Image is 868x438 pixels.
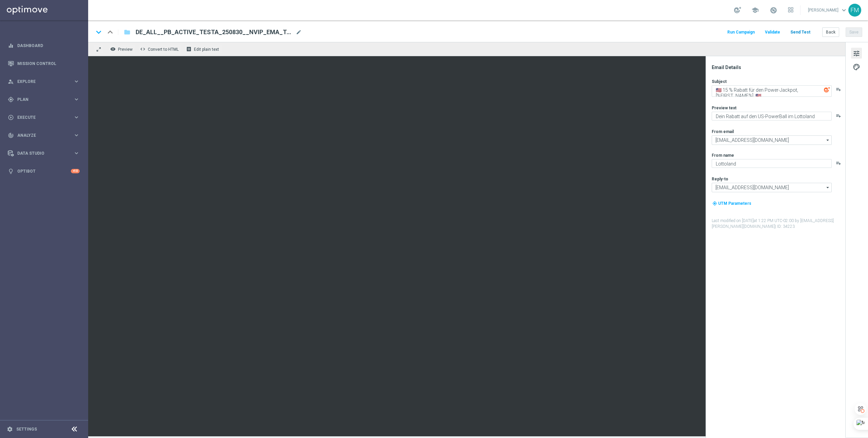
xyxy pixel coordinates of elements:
span: Data Studio [17,151,73,155]
i: play_circle_outline [8,114,14,121]
button: playlist_add [836,113,841,118]
i: track_changes [8,132,14,138]
div: Optibot [8,162,80,180]
div: Plan [8,96,73,103]
span: Preview [118,47,133,52]
i: remove_red_eye [110,46,116,52]
a: Dashboard [17,37,80,54]
i: keyboard_arrow_down [94,27,104,37]
button: lightbulb Optibot +10 [7,169,80,174]
i: keyboard_arrow_right [73,96,80,103]
button: Mission Control [7,61,80,66]
button: Validate [764,28,781,37]
a: Optibot [17,162,71,180]
div: Analyze [8,132,73,138]
i: keyboard_arrow_right [73,114,80,121]
div: Mission Control [8,54,80,72]
i: folder [124,28,131,36]
span: school [751,6,759,14]
span: Analyze [17,133,73,137]
div: Execute [8,114,73,121]
a: [PERSON_NAME]keyboard_arrow_down [807,5,848,15]
span: keyboard_arrow_down [840,6,848,14]
button: code Convert to HTML [138,45,182,53]
span: Explore [17,80,73,84]
i: keyboard_arrow_right [73,132,80,138]
button: Send Test [789,28,811,37]
div: FM [848,4,861,17]
span: | ID: 34223 [775,224,795,229]
span: palette [853,63,860,71]
label: From email [712,129,734,134]
i: lightbulb [8,168,14,174]
button: my_location UTM Parameters [712,200,752,207]
label: Subject [712,79,727,84]
i: arrow_drop_down [825,183,831,192]
label: From name [712,153,734,158]
button: remove_red_eye Preview [108,45,136,53]
span: Plan [17,97,73,102]
button: receipt Edit plain text [184,45,222,53]
a: Settings [16,427,37,431]
label: Preview text [712,105,736,111]
button: Run Campaign [726,28,756,37]
label: Reply-to [712,176,728,182]
button: playlist_add [836,87,841,92]
button: playlist_add [836,160,841,166]
label: Last modified on [DATE] at 1:22 PM UTC-02:00 by [EMAIL_ADDRESS][PERSON_NAME][DOMAIN_NAME] [712,218,845,229]
span: DE_ALL__PB_ACTIVE_TESTA_250830__NVIP_EMA_TAC_LT [136,28,293,36]
span: tune [853,49,860,58]
button: Back [822,27,839,37]
i: settings [7,426,13,432]
i: gps_fixed [8,96,14,103]
div: Dashboard [8,37,80,54]
button: equalizer Dashboard [7,43,80,48]
i: arrow_drop_down [825,136,831,145]
button: play_circle_outline Execute keyboard_arrow_right [7,115,80,120]
span: Edit plain text [194,47,219,52]
a: Mission Control [17,54,80,72]
span: Execute [17,115,73,119]
div: Data Studio [8,150,73,156]
span: mode_edit [296,29,302,35]
i: person_search [8,79,14,85]
input: Select [712,135,832,145]
span: Validate [765,30,780,35]
div: Explore [8,79,73,85]
input: Select [712,183,832,192]
button: track_changes Analyze keyboard_arrow_right [7,133,80,138]
i: receipt [186,46,192,52]
button: Data Studio keyboard_arrow_right [7,151,80,156]
i: my_location [712,201,717,206]
button: tune [851,48,862,59]
button: gps_fixed Plan keyboard_arrow_right [7,97,80,102]
button: person_search Explore keyboard_arrow_right [7,79,80,84]
span: code [140,46,145,52]
span: Convert to HTML [148,47,179,52]
div: Email Details [712,64,845,70]
i: keyboard_arrow_right [73,78,80,85]
i: equalizer [8,43,14,49]
img: optiGenie.svg [824,87,830,93]
div: +10 [71,169,80,173]
i: keyboard_arrow_right [73,150,80,156]
button: Save [846,27,862,37]
button: folder [123,27,131,38]
span: UTM Parameters [718,201,751,206]
button: palette [851,61,862,72]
